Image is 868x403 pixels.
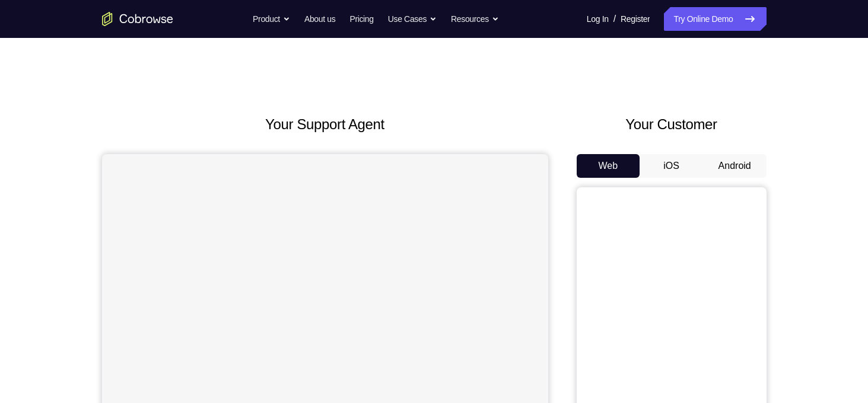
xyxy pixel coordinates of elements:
[613,12,616,26] span: /
[102,12,173,26] a: Go to the home page
[577,154,640,178] button: Web
[587,7,609,31] a: Log In
[577,114,767,135] h2: Your Customer
[388,7,437,31] button: Use Cases
[640,154,703,178] button: iOS
[349,7,373,31] a: Pricing
[304,7,335,31] a: About us
[451,7,499,31] button: Resources
[664,7,766,31] a: Try Online Demo
[253,7,290,31] button: Product
[102,114,548,135] h2: Your Support Agent
[703,154,767,178] button: Android
[621,7,650,31] a: Register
